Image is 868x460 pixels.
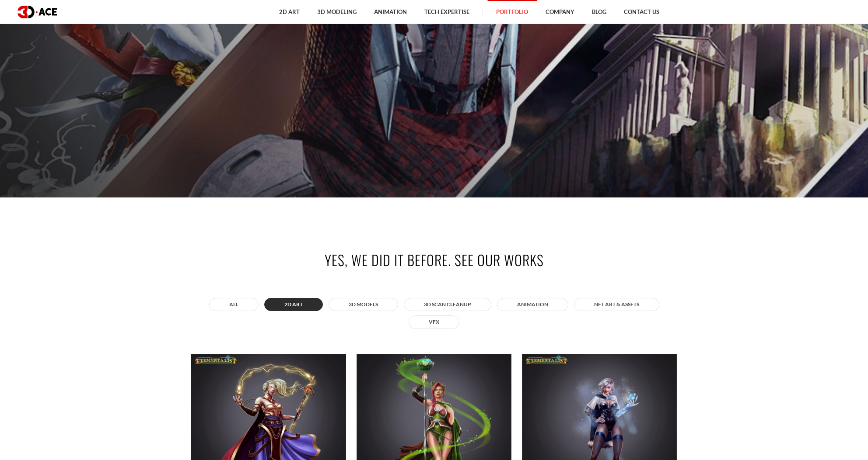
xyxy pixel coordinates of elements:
[209,298,259,311] button: All
[17,6,57,18] img: logo dark
[264,298,323,311] button: 2D ART
[329,298,398,311] button: 3D MODELS
[497,298,568,311] button: ANIMATION
[409,315,459,329] button: VFX
[404,298,491,311] button: 3D Scan Cleanup
[191,250,677,270] h2: Yes, we did it before. See our works
[574,298,659,311] button: NFT art & assets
